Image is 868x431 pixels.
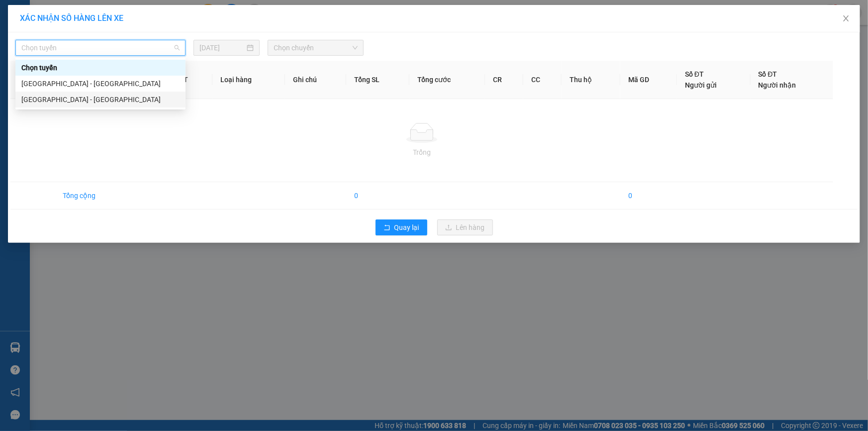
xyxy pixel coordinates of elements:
th: Ghi chú [285,61,346,99]
span: Chọn chuyến [274,40,358,55]
td: Tổng cộng [55,182,130,210]
div: Trống [18,147,825,158]
div: Hà Nội - Quảng Bình [15,92,186,108]
th: Tổng SL [346,61,410,99]
button: Close [832,5,860,33]
th: CR [485,61,523,99]
span: Người nhận [759,81,796,89]
button: uploadLên hàng [437,219,493,235]
td: 0 [620,182,677,210]
input: 14/08/2025 [199,42,245,53]
div: [GEOGRAPHIC_DATA] - [GEOGRAPHIC_DATA] [21,94,180,105]
span: rollback [384,224,390,232]
span: XÁC NHẬN SỐ HÀNG LÊN XE [20,13,123,23]
span: Quay lại [394,222,419,233]
th: STT [10,61,55,99]
th: CC [523,61,562,99]
th: Loại hàng [212,61,285,99]
th: ĐVT [166,61,212,99]
div: Chọn tuyến [21,62,180,73]
div: Chọn tuyến [15,60,186,76]
td: 0 [346,182,410,210]
span: Chọn tuyến [21,40,180,55]
span: close [842,14,850,22]
button: rollbackQuay lại [376,219,427,235]
div: [GEOGRAPHIC_DATA] - [GEOGRAPHIC_DATA] [21,78,180,89]
span: Số ĐT [759,70,777,78]
th: Thu hộ [562,61,620,99]
div: Quảng Bình - Hà Nội [15,76,186,92]
th: Tổng cước [409,61,485,99]
th: Mã GD [620,61,677,99]
span: Người gửi [685,81,717,89]
span: Số ĐT [685,70,704,78]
